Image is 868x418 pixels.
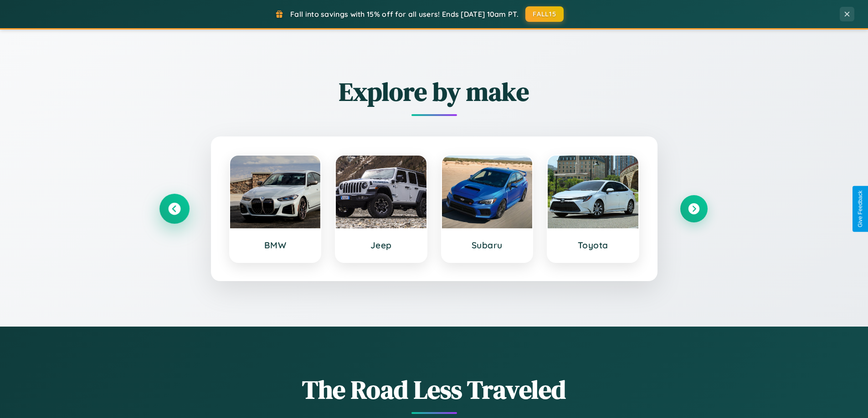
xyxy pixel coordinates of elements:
[345,240,417,251] h3: Jeep
[161,372,708,407] h1: The Road Less Traveled
[557,240,629,251] h3: Toyota
[161,74,708,109] h2: Explore by make
[857,191,863,227] div: Give Feedback
[525,6,564,22] button: FALL15
[290,10,519,19] span: Fall into savings with 15% off for all users! Ends [DATE] 10am PT.
[239,240,312,251] h3: BMW
[451,240,524,251] h3: Subaru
